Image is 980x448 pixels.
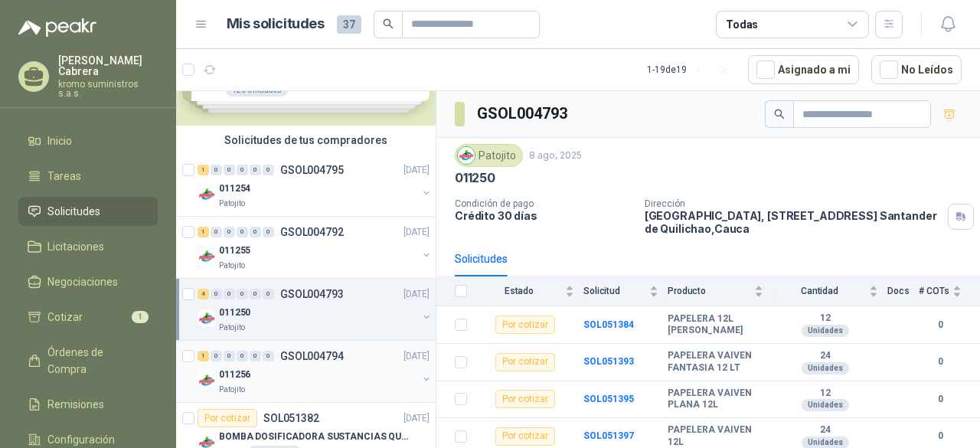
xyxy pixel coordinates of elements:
[337,15,361,34] span: 37
[280,165,344,175] p: GSOL004795
[455,170,495,186] p: 011250
[198,309,216,328] img: Company Logo
[47,168,81,185] span: Tareas
[583,430,634,441] a: SOL051397
[58,80,158,98] p: kromo suministros s.a.s.
[455,250,508,267] div: Solicitudes
[802,399,849,411] div: Unidades
[18,390,158,419] a: Remisiones
[773,312,878,325] b: 12
[919,355,962,369] b: 0
[18,267,158,296] a: Negociaciones
[176,126,436,155] div: Solicitudes de tus compradores
[198,347,433,396] a: 1 0 0 0 0 0 GSOL004794[DATE] Company Logo011256Patojito
[583,356,634,367] a: SOL051393
[583,286,646,296] span: Solicitud
[773,276,887,306] th: Cantidad
[132,311,149,323] span: 1
[47,238,104,255] span: Licitaciones
[645,198,942,209] p: Dirección
[403,411,430,426] p: [DATE]
[237,165,248,175] div: 0
[583,394,634,404] a: SOL051395
[263,165,274,175] div: 0
[211,165,222,175] div: 0
[668,286,751,296] span: Producto
[774,109,785,119] span: search
[495,316,555,334] div: Por cotizar
[583,319,634,330] b: SOL051384
[495,427,555,446] div: Por cotizar
[198,289,209,299] div: 4
[250,351,261,361] div: 0
[18,302,158,332] a: Cotizar1
[237,227,248,237] div: 0
[227,13,325,35] h1: Mis solicitudes
[403,225,430,240] p: [DATE]
[18,197,158,226] a: Solicitudes
[18,162,158,191] a: Tareas
[198,223,433,272] a: 1 0 0 0 0 0 GSOL004792[DATE] Company Logo011255Patojito
[583,276,668,306] th: Solicitud
[47,431,115,448] span: Configuración
[18,18,96,37] img: Logo peakr
[250,227,261,237] div: 0
[263,289,274,299] div: 0
[47,396,104,413] span: Remisiones
[198,371,216,390] img: Company Logo
[18,126,158,155] a: Inicio
[476,286,562,296] span: Estado
[645,209,942,235] p: [GEOGRAPHIC_DATA], [STREET_ADDRESS] Santander de Quilichao , Cauca
[668,276,773,306] th: Producto
[773,424,878,437] b: 24
[224,289,235,299] div: 0
[403,349,430,364] p: [DATE]
[871,55,962,84] button: No Leídos
[647,57,736,82] div: 1 - 19 de 19
[773,286,866,296] span: Cantidad
[198,227,209,237] div: 1
[495,353,555,371] div: Por cotizar
[529,149,582,163] p: 8 ago, 2025
[198,161,433,210] a: 1 0 0 0 0 0 GSOL004795[DATE] Company Logo011254Patojito
[219,181,250,196] p: 011254
[403,163,430,178] p: [DATE]
[47,203,100,220] span: Solicitudes
[726,16,758,33] div: Todas
[219,306,250,320] p: 011250
[458,147,475,164] img: Company Logo
[263,351,274,361] div: 0
[219,368,250,382] p: 011256
[219,260,245,272] p: Patojito
[919,318,962,332] b: 0
[198,247,216,266] img: Company Logo
[198,351,209,361] div: 1
[237,289,248,299] div: 0
[18,338,158,384] a: Órdenes de Compra
[211,351,222,361] div: 0
[919,276,980,306] th: # COTs
[211,227,222,237] div: 0
[495,390,555,408] div: Por cotizar
[198,185,216,204] img: Company Logo
[887,276,919,306] th: Docs
[403,287,430,302] p: [DATE]
[237,351,248,361] div: 0
[919,286,949,296] span: # COTs
[919,392,962,407] b: 0
[263,413,319,423] p: SOL051382
[748,55,859,84] button: Asignado a mi
[668,424,763,448] b: PAPELERA VAIVEN 12L
[280,351,344,361] p: GSOL004794
[668,388,763,411] b: PAPELERA VAIVEN PLANA 12L
[773,350,878,362] b: 24
[219,322,245,334] p: Patojito
[668,350,763,374] b: PAPELERA VAIVEN FANTASIA 12 LT
[224,165,235,175] div: 0
[455,198,632,209] p: Condición de pago
[250,289,261,299] div: 0
[58,55,158,77] p: [PERSON_NAME] Cabrera
[802,362,849,374] div: Unidades
[477,102,570,126] h3: GSOL004793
